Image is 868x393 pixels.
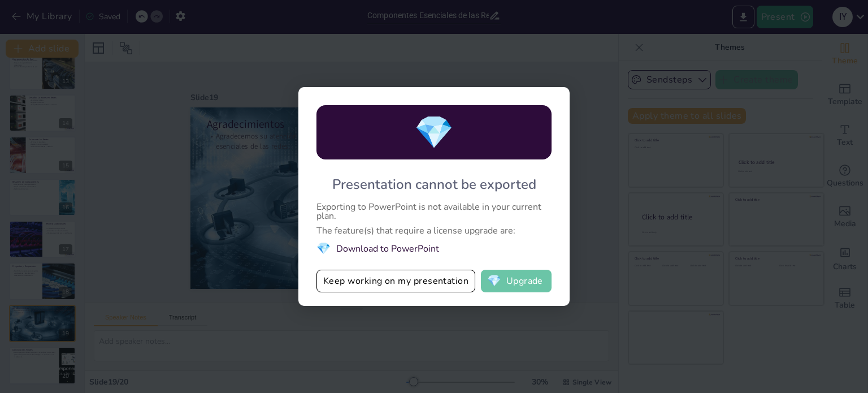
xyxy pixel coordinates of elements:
[316,270,475,292] button: Keep working on my presentation
[487,275,501,287] span: diamond
[316,241,331,256] span: diamond
[316,226,552,235] div: The feature(s) that require a license upgrade are:
[316,202,552,221] div: Exporting to PowerPoint is not available in your current plan.
[332,175,536,193] div: Presentation cannot be exported
[316,241,552,256] li: Download to PowerPoint
[414,111,454,154] span: diamond
[481,270,552,292] button: diamondUpgrade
